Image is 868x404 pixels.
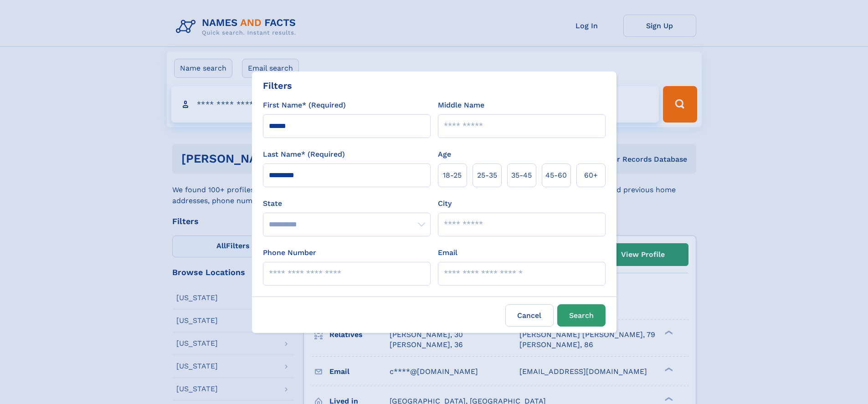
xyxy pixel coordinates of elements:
label: Middle Name [438,100,484,111]
span: 45‑60 [545,170,567,181]
label: Email [438,247,457,258]
span: 18‑25 [443,170,462,181]
label: Phone Number [263,247,316,258]
span: 25‑35 [477,170,497,181]
label: First Name* (Required) [263,100,346,111]
div: Filters [263,79,292,92]
label: Cancel [505,304,554,327]
label: City [438,198,452,209]
label: Last Name* (Required) [263,149,345,160]
span: 35‑45 [511,170,532,181]
label: Age [438,149,451,160]
button: Search [557,304,606,327]
span: 60+ [584,170,598,181]
label: State [263,198,431,209]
